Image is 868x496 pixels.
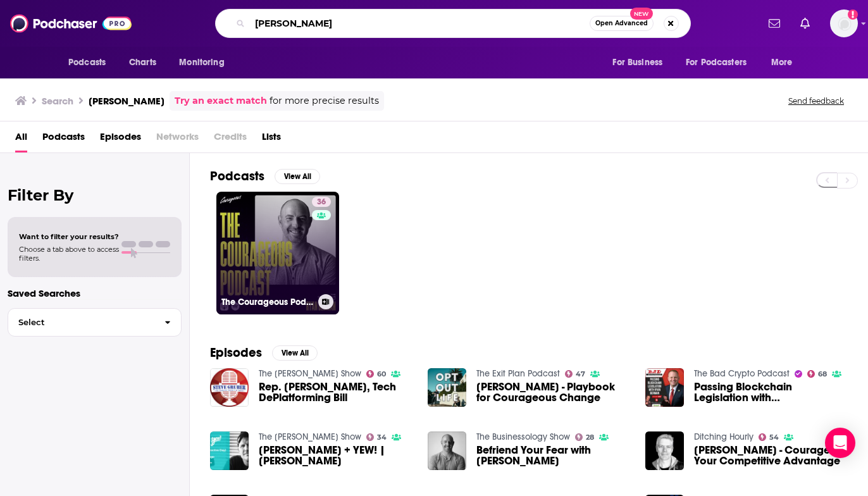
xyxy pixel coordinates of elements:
[476,381,630,403] a: Ryan Berman - Playbook for Courageous Change
[645,368,684,407] img: Passing Blockchain Legislation with Ryan Berman
[476,368,560,379] a: The Exit Plan Podcast
[259,445,412,466] a: Cantore + YEW! | Ryan Berman
[769,435,779,440] span: 54
[830,9,858,37] img: User Profile
[694,381,848,403] span: Passing Blockchain Legislation with [PERSON_NAME]
[366,433,387,441] a: 34
[68,54,106,71] span: Podcasts
[270,94,379,108] span: for more precise results
[825,428,855,458] div: Open Intercom Messenger
[476,445,630,466] span: Befriend Your Fear with [PERSON_NAME]
[272,345,318,361] button: View All
[100,127,141,152] a: Episodes
[210,431,249,470] img: Cantore + YEW! | Ryan Berman
[170,51,240,75] button: open menu
[216,192,339,314] a: 36The Courageous Podcast with [PERSON_NAME]
[317,196,326,209] span: 36
[89,95,164,107] h3: [PERSON_NAME]
[312,197,331,207] a: 36
[795,13,815,34] a: Show notifications dropdown
[586,435,594,440] span: 28
[42,127,85,152] a: Podcasts
[762,51,809,75] button: open menu
[8,287,182,299] p: Saved Searches
[377,371,386,377] span: 60
[830,9,858,37] button: Show profile menu
[210,168,264,184] h2: Podcasts
[771,54,793,71] span: More
[694,445,848,466] span: [PERSON_NAME] - Courage Is Your Competitive Advantage
[784,96,848,106] button: Send feedback
[210,345,262,361] h2: Episodes
[59,51,122,75] button: open menu
[275,169,320,184] button: View All
[259,368,361,379] a: The Steve Gruber Show
[476,431,570,442] a: The Businessology Show
[175,94,267,108] a: Try an exact match
[259,445,412,466] span: [PERSON_NAME] + YEW! | [PERSON_NAME]
[221,297,313,307] h3: The Courageous Podcast with [PERSON_NAME]
[565,370,586,378] a: 47
[215,9,691,38] div: Search podcasts, credits, & more...
[694,431,753,442] a: Ditching Hourly
[121,51,164,75] a: Charts
[818,371,827,377] span: 68
[214,127,247,152] span: Credits
[848,9,858,20] svg: Add a profile image
[42,95,73,107] h3: Search
[590,16,654,31] button: Open AdvancedNew
[694,381,848,403] a: Passing Blockchain Legislation with Ryan Berman
[476,381,630,403] span: [PERSON_NAME] - Playbook for Courageous Change
[575,433,595,441] a: 28
[10,11,132,35] img: Podchaser - Follow, Share and Rate Podcasts
[179,54,224,71] span: Monitoring
[759,433,779,441] a: 54
[604,51,678,75] button: open menu
[262,127,281,152] a: Lists
[19,245,119,263] span: Choose a tab above to access filters.
[645,431,684,470] img: Ryan Berman - Courage Is Your Competitive Advantage
[19,232,119,241] span: Want to filter your results?
[678,51,765,75] button: open menu
[630,8,653,20] span: New
[259,431,361,442] a: The Chris Cantore Show
[366,370,387,378] a: 60
[210,368,249,407] img: Rep. Ryan Berman, Tech DePlatforming Bill
[8,308,182,337] button: Select
[764,13,785,34] a: Show notifications dropdown
[595,20,648,27] span: Open Advanced
[830,9,858,37] span: Logged in as megcassidy
[129,54,156,71] span: Charts
[156,127,199,152] span: Networks
[428,431,466,470] img: Befriend Your Fear with Ryan Berman
[694,445,848,466] a: Ryan Berman - Courage Is Your Competitive Advantage
[576,371,585,377] span: 47
[612,54,662,71] span: For Business
[694,368,790,379] a: The Bad Crypto Podcast
[8,318,154,326] span: Select
[428,368,466,407] img: Ryan Berman - Playbook for Courageous Change
[259,381,412,403] a: Rep. Ryan Berman, Tech DePlatforming Bill
[210,345,318,361] a: EpisodesView All
[686,54,747,71] span: For Podcasters
[807,370,828,378] a: 68
[476,445,630,466] a: Befriend Your Fear with Ryan Berman
[250,13,590,34] input: Search podcasts, credits, & more...
[377,435,387,440] span: 34
[210,168,320,184] a: PodcastsView All
[15,127,27,152] a: All
[259,381,412,403] span: Rep. [PERSON_NAME], Tech DePlatforming Bill
[8,186,182,204] h2: Filter By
